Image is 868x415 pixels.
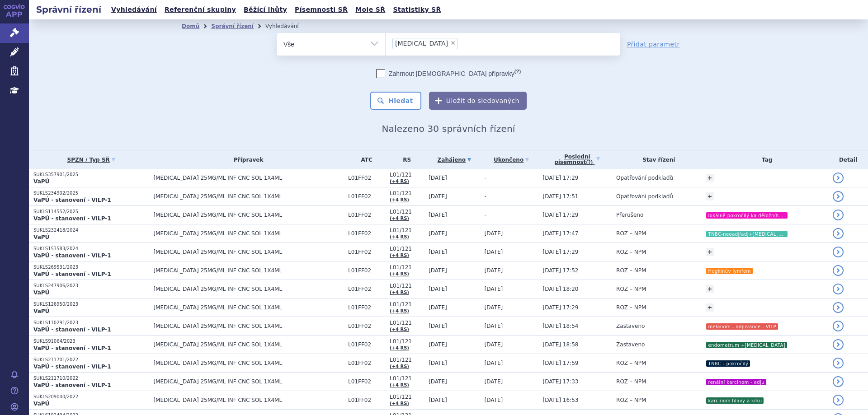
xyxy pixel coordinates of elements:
p: SUKLS153583/2024 [33,246,149,252]
a: Domů [182,23,199,29]
p: SUKLS234902/2025 [33,190,149,196]
a: Ukončeno [485,154,538,166]
span: L01/121 [390,320,424,326]
a: detail [833,302,844,313]
strong: VaPÚ - stanovení - VILP-1 [33,345,111,351]
span: [DATE] [429,304,447,311]
span: L01/121 [390,301,424,308]
p: SUKLS247906/2023 [33,283,149,289]
span: [MEDICAL_DATA] 25MG/ML INF CNC SOL 1X4ML [153,193,344,200]
strong: VaPÚ - stanovení - VILP-1 [33,271,111,277]
span: [MEDICAL_DATA] 25MG/ML INF CNC SOL 1X4ML [153,397,344,403]
a: (+4 RS) [390,197,409,202]
a: detail [833,210,844,220]
span: [DATE] 18:58 [542,341,578,348]
i: Hogkinův lymfom [706,268,752,274]
span: - [485,193,486,200]
a: Běžící lhůty [241,4,290,16]
a: (+4 RS) [390,234,409,239]
span: Zastaveno [616,323,645,329]
strong: VaPÚ [33,289,49,296]
a: Referenční skupiny [162,4,239,16]
span: [MEDICAL_DATA] 25MG/ML INF CNC SOL 1X4ML [153,323,344,329]
a: (+4 RS) [390,179,409,184]
th: ATC [344,150,385,169]
a: Poslednípísemnost(?) [542,150,612,169]
span: ROZ – NPM [616,378,646,385]
a: + [706,174,714,182]
span: L01FF02 [348,341,385,348]
span: ROZ – NPM [616,397,646,403]
span: L01FF02 [348,378,385,385]
span: L01/121 [390,394,424,400]
a: (+4 RS) [390,401,409,406]
span: ROZ – NPM [616,230,646,237]
span: [DATE] [429,230,447,237]
span: [DATE] [429,360,447,366]
span: L01FF02 [348,212,385,218]
span: [DATE] 17:52 [542,267,578,274]
i: TNBC-neoadj/adj+[MEDICAL_DATA]+mCRC [706,231,788,237]
p: SUKLS232418/2024 [33,227,149,233]
i: endometrum +[MEDICAL_DATA] [706,342,787,348]
span: [MEDICAL_DATA] [395,40,448,47]
span: [MEDICAL_DATA] 25MG/ML INF CNC SOL 1X4ML [153,304,344,311]
span: L01/121 [390,375,424,382]
a: detail [833,339,844,350]
a: (+4 RS) [390,327,409,332]
span: [DATE] 17:33 [542,378,578,385]
a: + [706,285,714,293]
button: Uložit do sledovaných [429,92,527,110]
span: [DATE] 16:53 [542,397,578,403]
span: [DATE] 17:47 [542,230,578,237]
span: [MEDICAL_DATA] 25MG/ML INF CNC SOL 1X4ML [153,360,344,366]
span: ROZ – NPM [616,360,646,366]
a: detail [833,265,844,276]
span: [DATE] 17:29 [542,175,578,181]
span: L01/121 [390,172,424,178]
p: SUKLS357901/2025 [33,172,149,178]
th: RS [385,150,424,169]
input: [MEDICAL_DATA] [460,37,465,49]
a: detail [833,358,844,368]
span: [MEDICAL_DATA] 25MG/ML INF CNC SOL 1X4ML [153,175,344,181]
span: Zastaveno [616,341,645,348]
span: [DATE] [429,212,447,218]
li: Vyhledávání [265,19,311,33]
a: Přidat parametr [627,40,680,49]
span: [DATE] [429,286,447,292]
a: (+4 RS) [390,308,409,313]
strong: VaPÚ [33,308,49,314]
a: Moje SŘ [353,4,388,16]
span: [MEDICAL_DATA] 25MG/ML INF CNC SOL 1X4ML [153,341,344,348]
span: [DATE] [429,193,447,200]
abbr: (?) [586,160,593,165]
span: [DATE] 17:59 [542,360,578,366]
span: [MEDICAL_DATA] 25MG/ML INF CNC SOL 1X4ML [153,212,344,218]
p: SUKLS211710/2022 [33,375,149,382]
p: SUKLS110291/2023 [33,320,149,326]
strong: VaPÚ - stanovení - VILP-1 [33,197,111,203]
span: L01FF02 [348,286,385,292]
a: (+4 RS) [390,290,409,295]
i: melanom - adjuvance - VILP [706,323,778,330]
span: ROZ – NPM [616,249,646,255]
span: [DATE] 17:51 [542,193,578,200]
a: (+4 RS) [390,253,409,258]
i: TNBC - pokročilý [706,360,750,367]
span: [DATE] [429,267,447,274]
a: detail [833,395,844,406]
strong: VaPÚ - stanovení - VILP-1 [33,382,111,388]
label: Zahrnout [DEMOGRAPHIC_DATA] přípravky [376,69,521,78]
i: renální karcinom - adju [706,379,766,385]
span: [DATE] [485,323,503,329]
span: ROZ – NPM [616,286,646,292]
span: [MEDICAL_DATA] 25MG/ML INF CNC SOL 1X4ML [153,249,344,255]
a: (+4 RS) [390,364,409,369]
p: SUKLS126950/2023 [33,301,149,308]
span: Přerušeno [616,212,643,218]
a: detail [833,173,844,183]
span: [DATE] [429,175,447,181]
span: [MEDICAL_DATA] 25MG/ML INF CNC SOL 1X4ML [153,286,344,292]
span: [DATE] 17:29 [542,304,578,311]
